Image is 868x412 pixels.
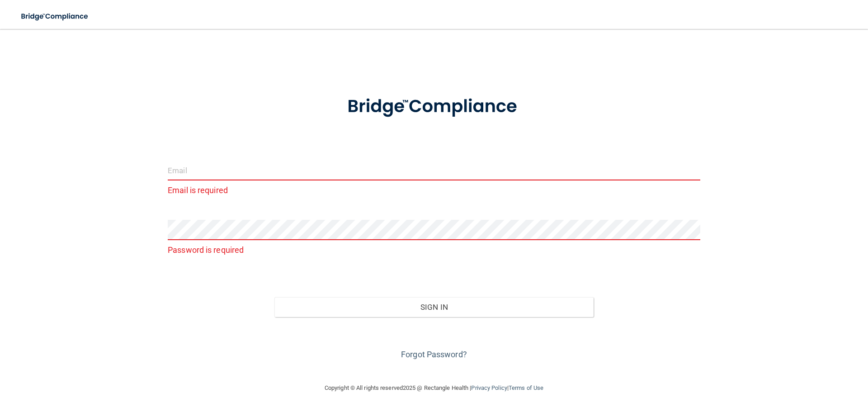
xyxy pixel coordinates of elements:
[168,183,700,198] p: Email is required
[329,83,539,130] img: bridge_compliance_login_screen.278c3ca4.svg
[14,7,97,26] img: bridge_compliance_login_screen.278c3ca4.svg
[471,384,507,391] a: Privacy Policy
[274,297,594,317] button: Sign In
[269,374,599,403] div: Copyright © All rights reserved 2025 @ Rectangle Health | |
[401,350,467,359] a: Forgot Password?
[509,384,543,391] a: Terms of Use
[168,242,700,257] p: Password is required
[168,160,700,180] input: Email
